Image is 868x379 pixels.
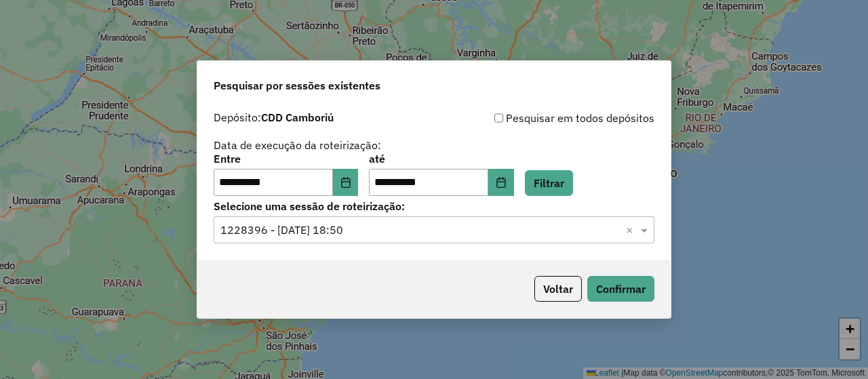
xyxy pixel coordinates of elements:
span: Clear all [626,222,637,238]
span: Pesquisar por sessões existentes [214,77,380,94]
label: Selecione uma sessão de roteirização: [214,198,654,214]
button: Choose Date [333,169,359,196]
div: Pesquisar em todos depósitos [434,110,654,126]
strong: CDD Camboriú [261,111,334,124]
label: Entre [214,151,358,167]
button: Voltar [534,276,582,302]
label: Data de execução da roteirização: [214,137,381,153]
label: Depósito: [214,109,334,125]
button: Confirmar [587,276,654,302]
button: Choose Date [488,169,514,196]
label: até [369,151,513,167]
button: Filtrar [525,170,573,196]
